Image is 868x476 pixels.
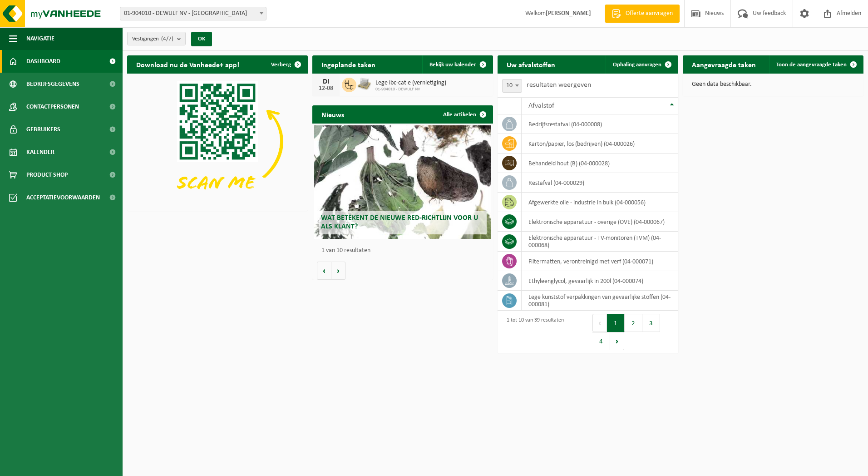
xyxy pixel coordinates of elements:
[498,55,564,73] h2: Uw afvalstoffen
[522,252,678,271] td: filtermatten, verontreinigd met verf (04-000071)
[26,95,79,118] span: Contactpersonen
[120,7,266,20] span: 01-904010 - DEWULF NV - ROESELARE
[610,332,624,350] button: Next
[546,10,591,17] strong: [PERSON_NAME]
[592,314,607,332] button: Previous
[683,55,765,73] h2: Aangevraagde taken
[271,62,291,68] span: Verberg
[26,164,68,186] span: Product Shop
[592,332,610,350] button: 4
[321,248,488,254] p: 1 van 10 resultaten
[528,102,554,109] span: Afvalstof
[26,141,54,164] span: Kalender
[606,55,677,74] a: Ophaling aanvragen
[769,55,863,74] a: Toon de aangevraagde taken
[522,154,678,173] td: behandeld hout (B) (04-000028)
[375,79,446,87] span: Lege ibc-cat e (vernietiging)
[312,105,353,123] h2: Nieuws
[314,125,491,239] a: Wat betekent de nieuwe RED-richtlijn voor u als klant?
[317,85,335,92] div: 12-08
[132,32,173,46] span: Vestigingen
[356,76,372,92] img: LP-PA-00000-WDN-11
[191,32,212,46] button: OK
[522,114,678,134] td: bedrijfsrestafval (04-000008)
[522,232,678,252] td: elektronische apparatuur - TV-monitoren (TVM) (04-000068)
[436,105,492,124] a: Alle artikelen
[127,55,248,73] h2: Download nu de Vanheede+ app!
[26,27,54,50] span: Navigatie
[522,134,678,154] td: karton/papier, los (bedrijven) (04-000026)
[625,314,642,332] button: 2
[522,291,678,311] td: lege kunststof verpakkingen van gevaarlijke stoffen (04-000081)
[692,81,854,88] p: Geen data beschikbaar.
[264,55,307,74] button: Verberg
[331,262,345,280] button: Volgende
[312,55,385,73] h2: Ingeplande taken
[317,262,331,280] button: Vorige
[317,78,335,85] div: DI
[429,62,476,68] span: Bekijk uw kalender
[375,87,446,92] span: 01-904010 - DEWULF NV
[26,118,60,141] span: Gebruikers
[522,271,678,291] td: ethyleenglycol, gevaarlijk in 200l (04-000074)
[776,62,847,68] span: Toon de aangevraagde taken
[120,7,266,20] span: 01-904010 - DEWULF NV - ROESELARE
[26,50,60,73] span: Dashboard
[127,32,186,45] button: Vestigingen(4/7)
[607,314,625,332] button: 1
[26,73,79,95] span: Bedrijfsgegevens
[26,186,100,209] span: Acceptatievoorwaarden
[127,74,308,209] img: Download de VHEPlus App
[502,79,522,93] span: 10
[321,214,478,230] span: Wat betekent de nieuwe RED-richtlijn voor u als klant?
[642,314,660,332] button: 3
[161,36,173,42] count: (4/7)
[605,5,680,23] a: Offerte aanvragen
[522,212,678,232] td: elektronische apparatuur - overige (OVE) (04-000067)
[422,55,492,74] a: Bekijk uw kalender
[527,81,591,89] label: resultaten weergeven
[623,9,675,18] span: Offerte aanvragen
[522,193,678,212] td: afgewerkte olie - industrie in bulk (04-000056)
[503,79,522,92] span: 10
[502,313,564,351] div: 1 tot 10 van 39 resultaten
[613,62,661,68] span: Ophaling aanvragen
[522,173,678,193] td: restafval (04-000029)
